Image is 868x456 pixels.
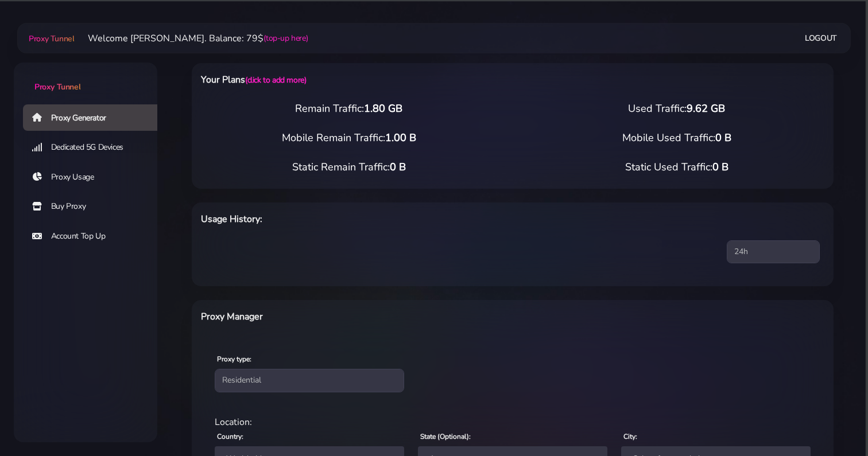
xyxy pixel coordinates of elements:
div: Static Remain Traffic: [185,159,513,175]
span: 9.62 GB [687,102,725,115]
span: 1.00 B [385,131,416,145]
a: Proxy Tunnel [14,63,157,93]
a: Buy Proxy [23,193,166,220]
a: (top-up here) [263,32,308,44]
a: Logout [805,28,837,49]
h6: Proxy Manager [201,309,559,324]
div: Remain Traffic: [185,101,513,116]
label: Proxy type: [217,354,251,364]
a: Proxy Usage [23,164,166,190]
span: 0 B [715,131,731,145]
a: (click to add more) [245,75,306,85]
label: Country: [217,431,243,442]
span: 0 B [712,160,728,174]
h6: Your Plans [201,72,559,87]
li: Welcome [PERSON_NAME]. Balance: 79$ [74,32,308,45]
div: Used Traffic: [513,101,840,116]
a: Account Top Up [23,223,166,250]
div: Location: [208,415,817,429]
label: State (Optional): [420,431,471,442]
iframe: Webchat Widget [812,400,854,442]
a: Dedicated 5G Devices [23,134,166,161]
div: Mobile Used Traffic: [513,130,840,146]
span: 1.80 GB [364,102,402,115]
label: City: [623,431,637,442]
span: Proxy Tunnel [29,33,74,44]
div: Mobile Remain Traffic: [185,130,513,146]
a: Proxy Generator [23,104,166,131]
span: Proxy Tunnel [34,81,80,92]
span: 0 B [390,160,406,174]
h6: Usage History: [201,212,559,227]
a: Proxy Tunnel [26,29,74,48]
div: Static Used Traffic: [513,159,840,175]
